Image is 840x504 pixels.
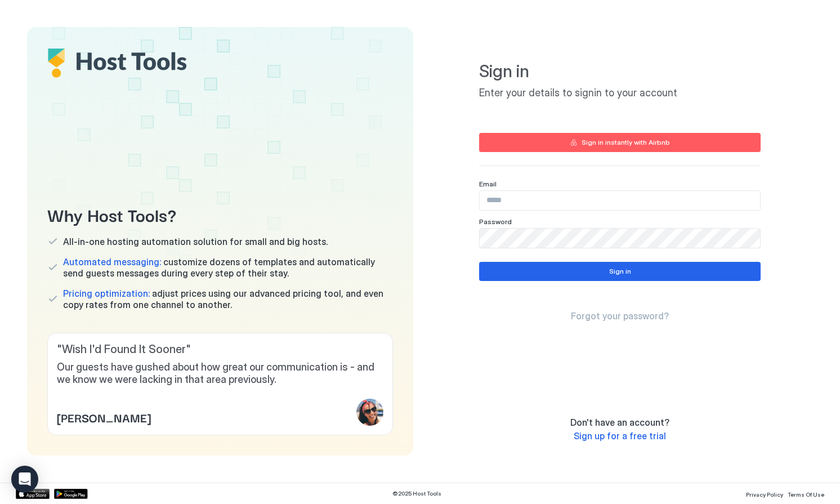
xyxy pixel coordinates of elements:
[574,430,666,442] a: Sign up for a free trial
[479,262,761,281] button: Sign in
[788,488,824,499] a: Terms Of Use
[57,342,383,356] span: " Wish I'd Found It Sooner "
[571,310,669,322] a: Forgot your password?
[63,288,393,310] span: adjust prices using our advanced pricing tool, and even copy rates from one channel to another.
[574,430,666,441] span: Sign up for a free trial
[63,256,161,267] span: Automated messaging:
[480,229,760,248] input: Input Field
[63,256,393,279] span: customize dozens of templates and automatically send guests messages during every step of their s...
[788,491,824,498] span: Terms Of Use
[479,217,512,226] span: Password
[16,489,50,499] a: App Store
[392,490,441,497] span: © 2025 Host Tools
[746,488,783,499] a: Privacy Policy
[480,191,760,210] input: Input Field
[63,288,150,299] span: Pricing optimization:
[57,361,383,386] span: Our guests have gushed about how great our communication is - and we know we were lacking in that...
[571,310,669,322] span: Forgot your password?
[57,409,151,426] span: [PERSON_NAME]
[479,133,761,152] button: Sign in instantly with Airbnb
[479,180,497,188] span: Email
[479,61,761,82] span: Sign in
[63,236,328,247] span: All-in-one hosting automation solution for small and big hosts.
[11,466,38,493] div: Open Intercom Messenger
[356,399,383,426] div: profile
[570,417,669,428] span: Don't have an account?
[47,202,393,227] span: Why Host Tools?
[479,87,761,100] span: Enter your details to signin to your account
[582,137,670,148] div: Sign in instantly with Airbnb
[609,266,631,276] div: Sign in
[54,489,88,499] a: Google Play Store
[746,491,783,498] span: Privacy Policy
